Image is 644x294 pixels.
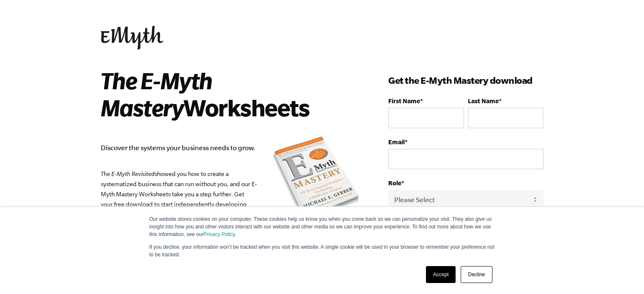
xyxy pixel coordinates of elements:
[101,170,155,177] em: The E-Myth Revisited
[388,138,405,146] span: Email
[149,243,495,258] p: If you decline, your information won’t be tracked when you visit this website. A single cookie wi...
[461,266,492,283] a: Decline
[270,135,363,226] img: emyth mastery book summary
[388,97,420,104] span: First Name
[426,266,456,283] a: Accept
[388,74,543,87] h3: Get the E-Myth Mastery download
[149,215,495,238] p: Our website stores cookies on your computer. These cookies help us know you when you come back so...
[101,142,363,154] p: Discover the systems your business needs to grow.
[101,169,363,230] p: showed you how to create a systematized business that can run without you, and our E-Myth Mastery...
[468,97,499,104] span: Last Name
[101,26,163,50] img: EMyth
[101,67,212,121] i: The E-Myth Mastery
[204,231,235,237] a: Privacy Policy
[101,67,351,121] h2: Worksheets
[388,179,401,187] span: Role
